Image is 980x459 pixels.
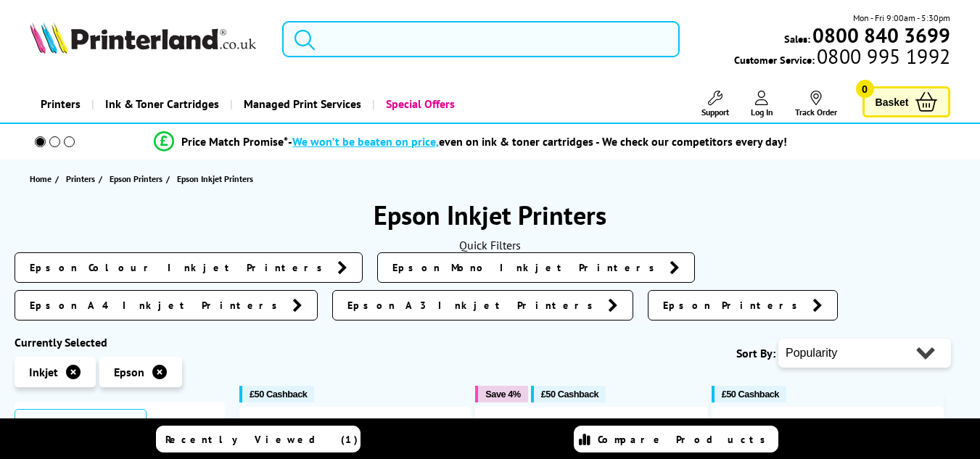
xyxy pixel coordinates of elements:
[853,11,950,25] span: Mon - Fri 9:00am - 5:30pm
[110,171,166,186] a: Epson Printers
[722,389,779,400] span: £50 Cashback
[7,129,934,154] li: modal_Promise
[712,386,786,402] button: £50 Cashback
[114,365,144,379] span: Epson
[751,91,773,117] a: Log In
[815,49,950,63] span: 0800 995 1992
[751,107,773,117] span: Log In
[475,386,527,402] button: Save 4%
[30,260,330,275] span: Epson Colour Inkjet Printers
[288,134,787,149] div: - even on ink & toner cartridges - We check our competitors every day!
[736,346,775,360] span: Sort By:
[876,92,909,112] span: Basket
[30,22,256,54] img: Printerland Logo
[531,386,606,402] button: £50 Cashback
[30,298,285,313] span: Epson A4 Inkjet Printers
[292,134,439,149] span: We won’t be beaten on price,
[66,171,99,186] a: Printers
[856,80,874,98] span: 0
[66,171,95,186] span: Printers
[30,171,55,186] a: Home
[377,252,695,283] a: Epson Mono Inkjet Printers
[165,433,358,446] span: Recently Viewed (1)
[177,173,253,184] span: Epson Inkjet Printers
[15,252,363,283] a: Epson Colour Inkjet Printers
[15,335,225,350] div: Currently Selected
[648,290,838,321] a: Epson Printers
[29,365,58,379] span: Inkjet
[332,290,633,321] a: Epson A3 Inkjet Printers
[15,238,965,252] div: Quick Filters
[181,134,288,149] span: Price Match Promise*
[663,298,805,313] span: Epson Printers
[110,171,162,186] span: Epson Printers
[541,389,598,400] span: £50 Cashback
[795,91,837,117] a: Track Order
[30,22,265,57] a: Printerland Logo
[239,386,314,402] button: £50 Cashback
[701,107,729,117] span: Support
[810,28,950,42] a: 0800 840 3699
[30,86,91,123] a: Printers
[784,32,810,46] span: Sales:
[15,198,965,232] h1: Epson Inkjet Printers
[15,290,318,321] a: Epson A4 Inkjet Printers
[230,86,372,123] a: Managed Print Services
[812,22,950,49] b: 0800 840 3699
[485,389,520,400] span: Save 4%
[105,86,219,123] span: Ink & Toner Cartridges
[392,260,662,275] span: Epson Mono Inkjet Printers
[701,91,729,117] a: Support
[862,86,951,117] a: Basket 0
[734,49,950,67] span: Customer Service:
[347,298,601,313] span: Epson A3 Inkjet Printers
[598,433,773,446] span: Compare Products
[372,86,466,123] a: Special Offers
[574,426,778,452] a: Compare Products
[250,389,307,400] span: £50 Cashback
[156,426,361,452] a: Recently Viewed (1)
[91,86,230,123] a: Ink & Toner Cartridges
